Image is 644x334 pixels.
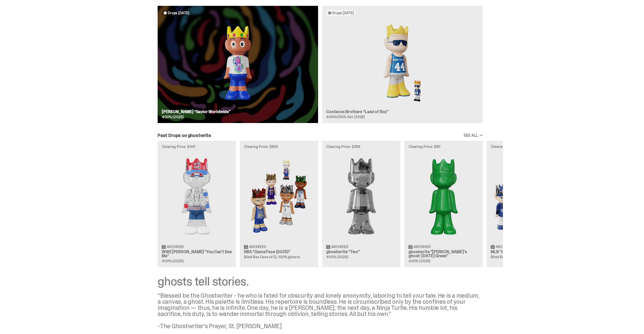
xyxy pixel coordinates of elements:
div: ghosts tell stories. [158,275,483,287]
a: Clearing Price: $500 Game Face (2025) Archived [240,141,318,267]
span: 400%/100% Set (2025) [326,115,365,119]
span: Archived [414,245,431,249]
p: Clearing Price: $425 [491,145,561,148]
img: Game Face (2025) [244,153,314,240]
img: Savior Worldwide [162,20,314,106]
a: SEE ALL → [464,133,483,138]
div: “Blessed be the Ghostwriter - he who is fated for obscurity and lonely anonymity, laboring to tel... [158,293,483,329]
img: Land of Boz [326,20,478,106]
h3: [PERSON_NAME] “Savior Worldwide” [162,110,314,114]
img: Two [326,153,396,240]
h3: NBA “Game Face (2025)” [244,250,314,254]
span: Archived [496,245,513,249]
img: You Can't See Me [162,153,232,240]
h3: ghostwrite “Two” [326,250,396,254]
p: Clearing Price: $441 [162,145,232,148]
span: Drops [DATE] [332,11,354,15]
span: Drops [DATE] [168,11,189,15]
h3: MLB “Game Face (2025)” [491,250,561,254]
p: Clearing Price: $500 [244,145,314,148]
h3: WWE [PERSON_NAME] “You Can't See Me” [162,250,232,258]
a: Clearing Price: $441 You Can't See Me Archived [158,141,236,267]
span: 400% (2025) [162,259,183,263]
p: Clearing Price: $151 [408,145,478,148]
span: Archived [167,245,184,249]
img: Schrödinger's ghost: Sunday Green [408,153,478,240]
span: 400% (2025) [326,255,348,259]
a: Clearing Price: $356 Two Archived [322,141,400,267]
span: 400% (2025) [162,115,183,119]
a: Clearing Price: $425 Game Face (2025) Archived [487,141,565,267]
span: Blind Box Case of 12, 100% ghosts [491,255,547,259]
h2: Past Drops on ghostwrite [158,133,211,138]
span: 400% (2025) [408,259,430,263]
span: Archived [331,245,348,249]
p: Clearing Price: $356 [326,145,396,148]
img: Game Face (2025) [491,153,561,240]
span: Blind Box Case of 12, 100% ghosts [244,255,300,259]
span: Archived [249,245,266,249]
a: Clearing Price: $151 Schrödinger's ghost: Sunday Green Archived [404,141,483,267]
h3: ghostwrite “[PERSON_NAME]'s ghost: [DATE] Green” [408,250,478,258]
h3: Costacos Brothers “Land of Boz” [326,110,478,114]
